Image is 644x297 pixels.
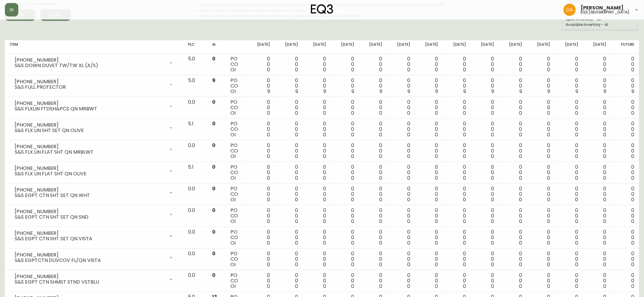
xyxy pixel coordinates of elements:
[252,78,270,94] div: 0 0
[575,174,578,181] span: 0
[504,186,522,202] div: 0 0
[547,174,550,181] span: 0
[420,56,438,73] div: 0 0
[10,273,178,286] div: [PHONE_NUMBER]S&S EGPT CTN SHMST STND VSTBLU
[407,153,410,160] span: 0
[280,186,298,202] div: 0 0
[308,78,326,94] div: 0 0
[464,88,466,95] span: 9
[351,174,354,181] span: 0
[267,66,270,73] span: 0
[183,184,208,205] td: 0.0
[491,174,494,181] span: 0
[231,56,242,73] div: PO CO
[364,143,382,159] div: 0 0
[231,99,242,116] div: PO CO
[336,99,354,116] div: 0 0
[336,208,354,224] div: 0 0
[588,78,606,94] div: 0 0
[560,164,578,181] div: 0 0
[15,209,165,214] div: [PHONE_NUMBER]
[463,109,466,116] span: 0
[588,164,606,181] div: 0 0
[336,78,354,94] div: 0 0
[351,109,354,116] span: 0
[588,99,606,116] div: 0 0
[231,66,236,73] span: OI
[267,174,270,181] span: 0
[280,99,298,116] div: 0 0
[420,121,438,138] div: 0 0
[575,131,578,138] span: 0
[504,78,522,94] div: 0 0
[631,131,634,138] span: 0
[588,121,606,138] div: 0 0
[275,40,303,54] th: [DATE]
[295,109,298,116] span: 0
[15,101,165,106] div: [PHONE_NUMBER]
[252,121,270,138] div: 0 0
[504,121,522,138] div: 0 0
[323,88,326,95] span: 9
[10,78,178,91] div: [PHONE_NUMBER]S&S FULL PROTECTOR
[583,40,611,54] th: [DATE]
[379,174,382,181] span: 0
[15,63,165,68] div: S&S DOWN DUVET TW/TW XL (A/S)
[280,164,298,181] div: 0 0
[519,109,522,116] span: 0
[267,88,270,95] span: 9
[295,153,298,160] span: 0
[295,131,298,138] span: 0
[364,56,382,73] div: 0 0
[504,99,522,116] div: 0 0
[532,78,550,94] div: 0 0
[435,196,438,203] span: 0
[564,4,576,16] img: dd1a7e8db21a0ac8adbf82b84ca05374
[392,143,410,159] div: 0 0
[10,229,178,243] div: [PHONE_NUMBER]S&S EGPT CTN SHT SET QN VISTA
[519,88,522,95] span: 9
[566,22,635,27] div: Available Inventory - AI
[387,40,415,54] th: [DATE]
[476,99,494,116] div: 0 0
[308,164,326,181] div: 0 0
[532,143,550,159] div: 0 0
[231,121,242,138] div: PO CO
[392,121,410,138] div: 0 0
[532,56,550,73] div: 0 0
[10,186,178,199] div: [PHONE_NUMBER]S&S EGPT CTN SHT SET QN WHT
[504,56,522,73] div: 0 0
[280,121,298,138] div: 0 0
[616,99,634,116] div: 0 0
[575,153,578,160] span: 0
[15,274,165,279] div: [PHONE_NUMBER]
[295,196,298,203] span: 0
[359,40,387,54] th: [DATE]
[15,258,165,263] div: S&S EGPTCTN DUVCOV FL/QN VISTA
[575,88,578,95] span: 9
[252,99,270,116] div: 0 0
[491,131,494,138] span: 0
[448,99,466,116] div: 0 0
[15,144,165,149] div: [PHONE_NUMBER]
[267,153,270,160] span: 0
[336,121,354,138] div: 0 0
[443,40,471,54] th: [DATE]
[231,164,242,181] div: PO CO
[448,143,466,159] div: 0 0
[471,40,499,54] th: [DATE]
[420,208,438,224] div: 0 0
[295,218,298,225] span: 0
[588,208,606,224] div: 0 0
[295,174,298,181] span: 0
[504,208,522,224] div: 0 0
[231,174,236,181] span: OI
[15,214,165,220] div: S&S EGPT CTN SHT SET QN SND
[420,78,438,94] div: 0 0
[448,208,466,224] div: 0 0
[392,208,410,224] div: 0 0
[336,164,354,181] div: 0 0
[392,164,410,181] div: 0 0
[267,196,270,203] span: 0
[295,66,298,73] span: 0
